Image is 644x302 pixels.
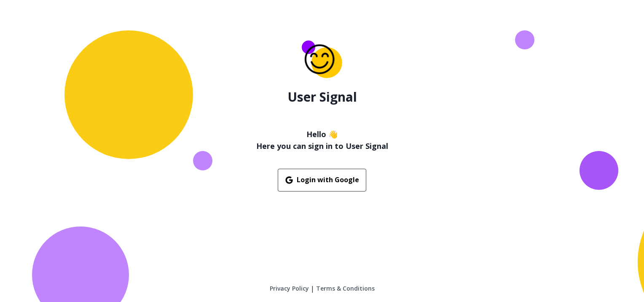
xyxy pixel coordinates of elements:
[256,140,388,152] h4: Here you can sign in to User Signal
[311,283,314,294] span: |
[316,284,375,293] a: Terms & Conditions
[287,89,357,105] h1: User Signal
[278,169,366,191] button: Login with Google
[270,284,309,293] a: Privacy Policy
[256,128,388,140] h3: Hello 👋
